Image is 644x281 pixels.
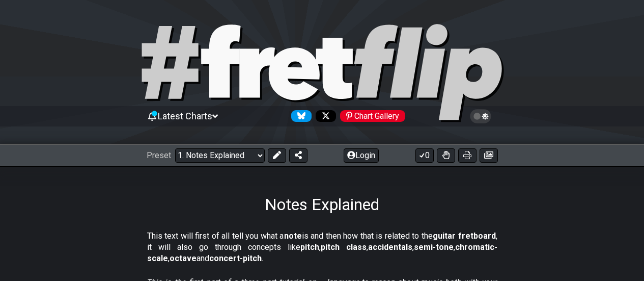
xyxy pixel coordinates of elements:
[147,231,497,265] p: This text will first of all tell you what a is and then how that is related to the , it will also...
[287,110,312,122] a: Follow #fretflip at Bluesky
[480,148,498,163] button: Create image
[433,231,496,241] strong: guitar fretboard
[475,112,487,121] span: Toggle light / dark theme
[175,148,265,163] select: Preset
[368,242,412,252] strong: accidentals
[284,231,302,241] strong: note
[340,110,405,122] div: Chart Gallery
[336,110,405,122] a: #fretflip at Pinterest
[300,242,319,252] strong: pitch
[289,148,307,163] button: Share Preset
[170,253,197,263] strong: octave
[209,253,262,263] strong: concert-pitch
[415,148,434,163] button: 0
[265,195,379,214] h1: Notes Explained
[437,148,455,163] button: Toggle Dexterity for all fretkits
[158,111,212,121] span: Latest Charts
[344,148,379,163] button: Login
[268,148,286,163] button: Edit Preset
[458,148,477,163] button: Print
[312,110,336,122] a: Follow #fretflip at X
[321,242,367,252] strong: pitch class
[414,242,454,252] strong: semi-tone
[147,150,171,160] span: Preset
